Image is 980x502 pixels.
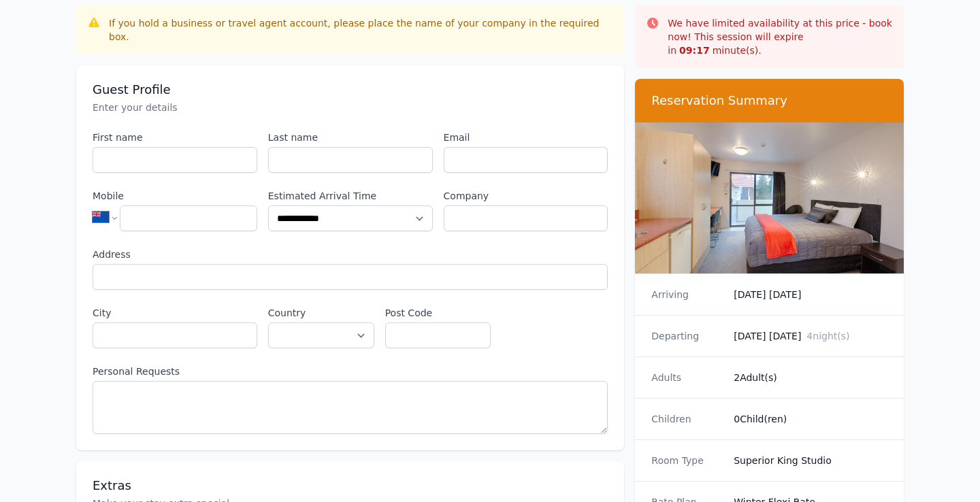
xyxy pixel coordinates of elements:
[734,371,887,384] dd: 2 Adult(s)
[93,306,257,320] label: City
[93,82,608,98] h3: Guest Profile
[651,288,723,301] dt: Arriving
[109,16,613,44] div: If you hold a business or travel agent account, please place the name of your company in the requ...
[268,306,374,320] label: Country
[734,288,887,301] dd: [DATE] [DATE]
[93,131,257,144] label: First name
[734,412,887,426] dd: 0 Child(ren)
[93,101,608,114] p: Enter your details
[268,189,433,203] label: Estimated Arrival Time
[651,93,887,109] h3: Reservation Summary
[268,131,433,144] label: Last name
[385,306,491,320] label: Post Code
[734,329,887,343] dd: [DATE] [DATE]
[651,412,723,426] dt: Children
[444,131,608,144] label: Email
[668,16,893,57] p: We have limited availability at this price - book now! This session will expire in minute(s).
[93,478,608,494] h3: Extras
[93,365,608,378] label: Personal Requests
[679,45,710,56] strong: 09 : 17
[651,454,723,467] dt: Room Type
[444,189,608,203] label: Company
[635,122,904,273] img: Superior King Studio
[93,189,257,203] label: Mobile
[734,454,887,467] dd: Superior King Studio
[651,329,723,343] dt: Departing
[93,248,608,261] label: Address
[651,371,723,384] dt: Adults
[806,331,849,341] span: 4 night(s)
